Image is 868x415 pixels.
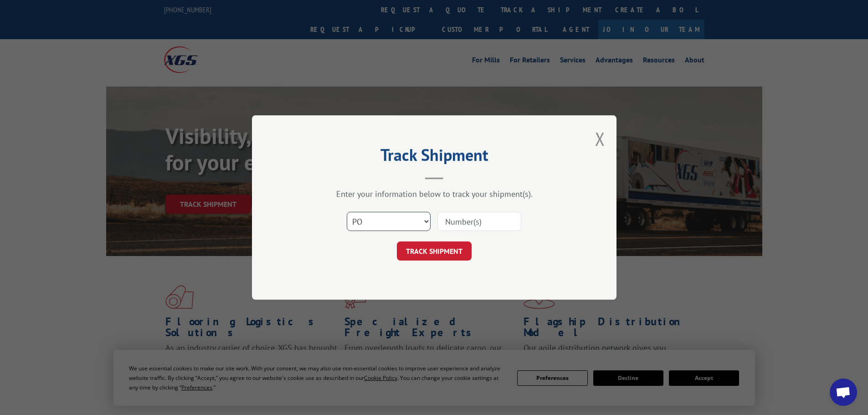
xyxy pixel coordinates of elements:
input: Number(s) [437,212,521,231]
button: TRACK SHIPMENT [397,241,472,261]
div: Enter your information below to track your shipment(s). [298,189,571,199]
button: Close modal [595,127,605,151]
div: Open chat [830,379,857,406]
h2: Track Shipment [298,149,571,166]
